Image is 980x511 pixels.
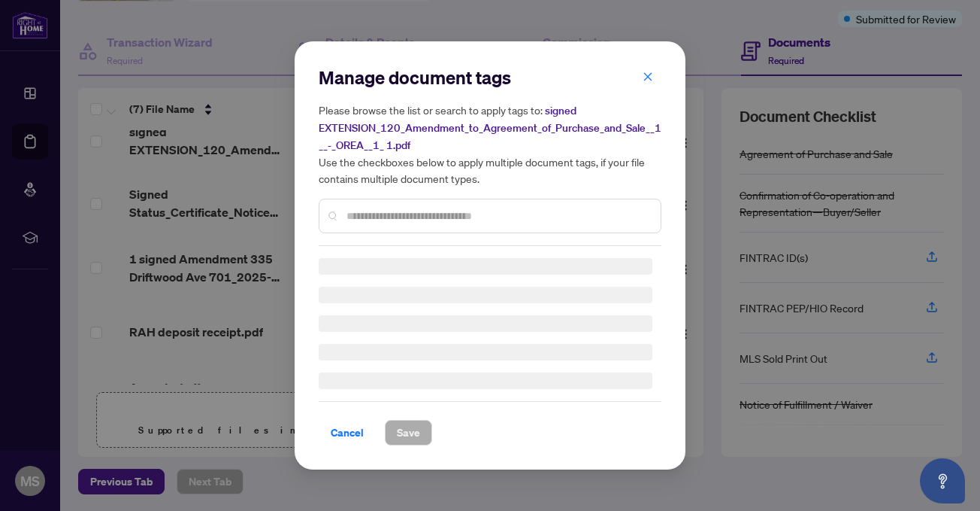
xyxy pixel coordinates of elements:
[319,104,661,152] span: signed EXTENSION_120_Amendment_to_Agreement_of_Purchase_and_Sale__1__-_OREA__1_ 1.pdf
[319,102,661,187] h5: Please browse the list or search to apply tags to: Use the checkboxes below to apply multiple doc...
[920,458,965,503] button: Open asap
[319,65,661,90] h2: Manage document tags
[643,71,653,82] span: close
[319,420,376,446] button: Cancel
[331,421,364,445] span: Cancel
[385,420,432,446] button: Save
